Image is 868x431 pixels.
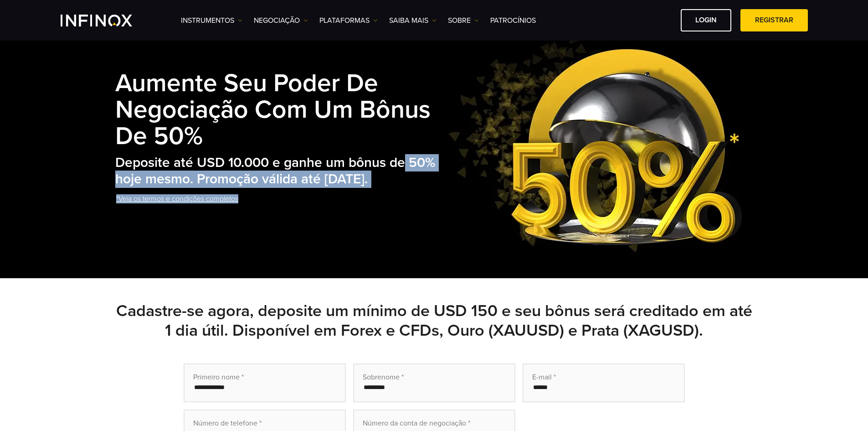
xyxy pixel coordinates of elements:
[115,155,440,188] h2: Deposite até USD 10.000 e ganhe um bônus de 50% hoje mesmo. Promoção válida até [DATE].
[319,15,378,26] a: PLATAFORMAS
[490,15,536,26] a: Patrocínios
[115,301,753,341] h2: Cadastre-se agora, deposite um mínimo de USD 150 e seu bônus será creditado em até 1 dia útil. Di...
[254,15,308,26] a: NEGOCIAÇÃO
[448,15,479,26] a: SOBRE
[115,68,431,151] strong: Aumente seu poder de negociação com um bônus de 50%
[61,15,154,26] a: INFINOX Logo
[740,9,808,31] a: Registrar
[181,15,242,26] a: Instrumentos
[681,9,731,31] a: Login
[389,15,437,26] a: Saiba mais
[115,188,239,210] a: *Veja os termos e condições completos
